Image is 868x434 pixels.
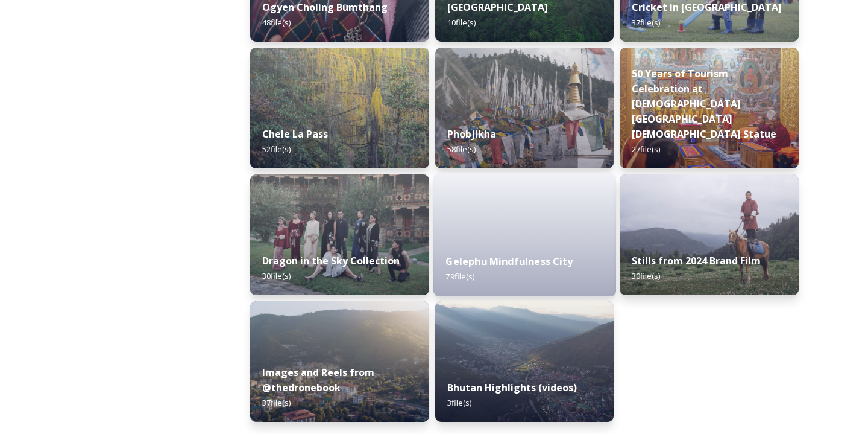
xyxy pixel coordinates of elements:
strong: Gelephu Mindfulness City [445,255,573,268]
img: Marcus%2520Westberg%2520Chelela%2520Pass%25202023_52.jpg [250,48,429,168]
span: 48 file(s) [262,17,291,28]
strong: Images and Reels from @thedronebook [262,366,374,394]
strong: Stills from 2024 Brand Film [632,254,761,267]
span: 10 file(s) [447,17,476,28]
img: Phobjika%2520by%2520Matt%2520Dutile1.jpg [435,48,614,168]
img: DSC00164.jpg [620,48,799,168]
span: 37 file(s) [632,17,660,28]
span: 30 file(s) [262,270,291,281]
strong: Ogyen Choling Bumthang [262,1,388,14]
strong: Cricket in [GEOGRAPHIC_DATA] [632,1,782,14]
span: 52 file(s) [262,144,291,155]
span: 27 file(s) [632,144,660,155]
span: 37 file(s) [262,397,291,408]
strong: Chele La Pass [262,127,328,141]
strong: Bhutan Highlights (videos) [447,381,577,394]
strong: 50 Years of Tourism Celebration at [DEMOGRAPHIC_DATA][GEOGRAPHIC_DATA][DEMOGRAPHIC_DATA] Statue [632,67,776,141]
img: 01697a38-64e0-42f2-b716-4cd1f8ee46d6.jpg [250,301,429,422]
iframe: msdoc-iframe [433,173,616,327]
img: 4075df5a-b6ee-4484-8e29-7e779a92fa88.jpg [620,174,799,295]
img: b4ca3a00-89c2-4894-a0d6-064d866d0b02.jpg [435,301,614,422]
span: 30 file(s) [632,270,660,281]
span: 58 file(s) [447,144,476,155]
span: 3 file(s) [447,397,471,408]
span: 79 file(s) [445,271,474,282]
strong: Dragon in the Sky Collection [262,254,400,267]
strong: Phobjikha [447,127,496,141]
img: 74f9cf10-d3d5-4c08-9371-13a22393556d.jpg [250,174,429,295]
